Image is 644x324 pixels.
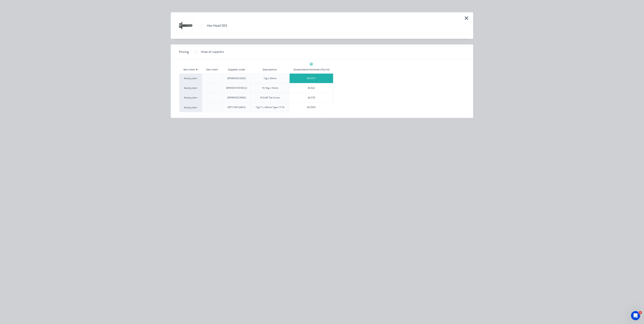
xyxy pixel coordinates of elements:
[179,93,202,102] div: factory_item
[264,77,277,80] div: 12g x 20mm
[203,65,221,74] div: Xero item
[176,16,195,35] img: Hex Head SDS
[201,50,224,54] div: Show all suppliers
[179,102,202,112] div: factory_item
[256,106,285,109] div: 12g-11 x 40mm Type 17 C4
[262,86,278,90] div: 10-16g x 16mm
[179,73,202,83] div: factory_item
[639,311,642,314] span: 6
[179,50,189,54] span: Pricing
[228,106,246,109] div: QFT17HX1240C4
[260,96,280,99] div: #12x45 Tek Screw
[631,311,640,320] iframe: Intercom live chat
[227,96,246,99] div: QFSMHC8120452
[226,86,247,90] div: QFHHSD101616CL3
[290,103,333,112] div: $0.0905
[290,74,333,83] div: $0.0377
[207,23,227,28] div: Hex Head SDS
[225,65,248,74] div: Supplier code
[290,93,333,102] div: $0.078
[260,65,280,74] div: Description
[227,77,246,80] div: QFSMHC8120202
[179,83,202,93] div: factory_item
[290,83,333,93] div: $0.022
[179,66,202,73] div: Xero Item #
[293,68,329,71] div: Queensland Fasteners Pty Ltd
